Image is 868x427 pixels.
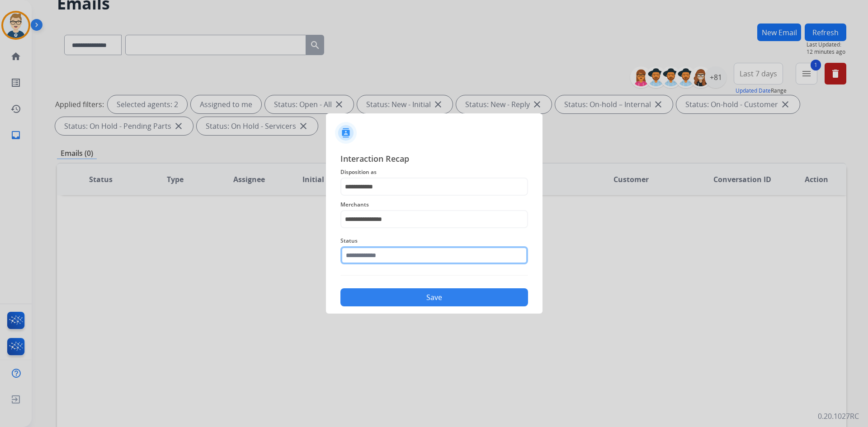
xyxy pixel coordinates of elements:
button: Save [340,288,528,306]
p: 0.20.1027RC [818,411,859,422]
span: Merchants [340,199,528,210]
img: contactIcon [335,122,357,144]
span: Interaction Recap [340,152,528,167]
span: Status [340,235,528,246]
span: Disposition as [340,167,528,178]
img: contact-recap-line.svg [340,275,528,276]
